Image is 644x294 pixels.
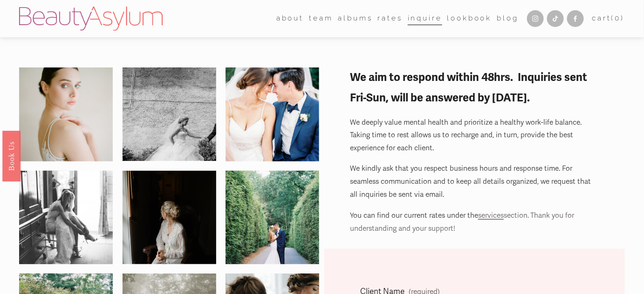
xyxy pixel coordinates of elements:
strong: We aim to respond within 48hrs. Inquiries sent Fri-Sun, will be answered by [DATE]. [350,70,589,105]
a: Lookbook [447,11,492,26]
a: Blog [497,11,519,26]
img: 559c330b111a1$!x900.jpg [226,53,319,177]
span: 0 [615,14,621,22]
img: Beauty Asylum | Bridal Hair &amp; Makeup Charlotte &amp; Atlanta [19,7,162,31]
span: ( ) [611,14,625,22]
span: team [309,12,333,25]
a: 0 items in cart [592,12,625,25]
img: 543JohnSaraWedding4.16.16.jpg [99,67,240,161]
img: a&b-122.jpg [99,171,240,264]
a: services [478,211,504,220]
img: 000019690009-2.jpg [19,51,113,178]
a: Instagram [527,10,544,27]
a: TikTok [547,10,564,27]
p: You can find our current rates under the [350,209,599,235]
span: about [276,12,304,25]
a: folder dropdown [276,11,304,26]
img: 14231398_1259601320717584_5710543027062833933_o.jpg [19,155,113,280]
a: albums [338,11,373,26]
a: Rates [378,11,403,26]
a: Facebook [567,10,584,27]
p: We kindly ask that you respect business hours and response time. For seamless communication and t... [350,162,599,201]
a: Inquire [408,11,442,26]
img: 14241554_1259623257382057_8150699157505122959_o.jpg [226,155,319,280]
a: Book Us [2,131,21,181]
span: section. Thank you for understanding and your support! [350,211,576,233]
p: We deeply value mental health and prioritize a healthy work-life balance. Taking time to rest all... [350,116,599,155]
a: folder dropdown [309,11,333,26]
